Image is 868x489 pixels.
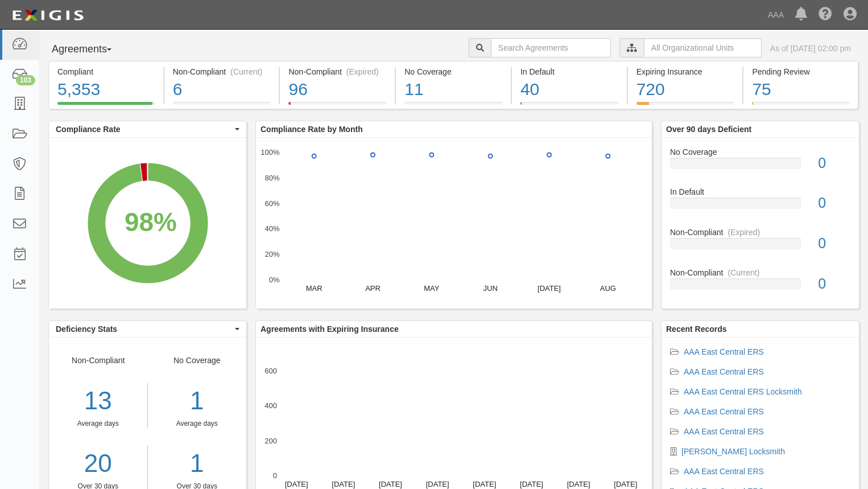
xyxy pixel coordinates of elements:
b: Over 90 days Deficient [666,125,751,134]
text: [DATE] [285,480,308,488]
div: Average days [156,419,238,429]
text: [DATE] [567,480,590,488]
div: Non-Compliant [662,227,859,238]
div: 720 [636,77,734,102]
div: 103 [16,75,35,85]
text: [DATE] [379,480,402,488]
a: AAA East Central ERS Locksmith [684,387,802,396]
div: (Current) [728,267,759,278]
a: AAA East Central ERS [684,407,764,416]
div: 6 [173,77,271,102]
div: 1 [156,383,238,419]
div: 0 [809,233,859,254]
a: 1 [156,446,238,482]
text: [DATE] [520,480,543,488]
div: (Expired) [728,227,760,238]
text: 80% [264,174,279,182]
div: 96 [288,77,386,102]
svg: A chart. [256,138,652,309]
div: No Coverage [662,146,859,158]
div: Non-Compliant (Current) [173,66,271,77]
a: [PERSON_NAME] Locksmith [681,447,785,456]
text: 600 [264,367,277,375]
button: Compliance Rate [49,121,246,137]
button: Deficiency Stats [49,321,246,337]
div: (Expired) [346,66,379,77]
span: Deficiency Stats [56,323,232,335]
a: Compliant5,353 [48,102,163,111]
text: MAR [306,284,323,293]
i: Help Center - Complianz [819,8,832,22]
div: 40 [520,77,618,102]
div: 0 [809,153,859,174]
a: AAA East Central ERS [684,467,764,476]
span: Compliance Rate [56,124,232,135]
img: logo-5460c22ac91f19d4615b14bd174203de0afe785f0fc80cf4dbbc73dc1793850b.png [9,5,87,26]
svg: A chart. [49,138,246,309]
div: No Coverage [404,66,502,77]
text: [DATE] [332,480,355,488]
a: No Coverage0 [670,146,850,187]
div: In Default [662,186,859,198]
text: [DATE] [426,480,449,488]
div: In Default [520,66,618,77]
text: 60% [264,199,279,207]
text: JUN [483,284,498,293]
div: (Current) [230,66,262,77]
b: Compliance Rate by Month [261,125,363,134]
text: APR [365,284,381,293]
div: As of [DATE] 02:00 pm [770,43,851,54]
b: Agreements with Expiring Insurance [261,324,399,334]
a: Non-Compliant(Current)0 [670,267,850,299]
text: 100% [261,148,280,157]
a: In Default0 [670,186,850,227]
div: Average days [49,419,147,429]
a: Non-Compliant(Current)6 [164,102,279,111]
a: Pending Review75 [743,102,858,111]
input: All Organizational Units [644,38,762,57]
text: [DATE] [473,480,496,488]
a: 20 [49,446,147,482]
a: Expiring Insurance720 [628,102,743,111]
text: 0% [269,276,280,284]
text: 20% [264,250,279,258]
a: AAA East Central ERS [684,427,764,436]
div: Compliant [57,66,155,77]
div: 13 [49,383,147,419]
div: 0 [809,193,859,213]
text: 0 [273,471,277,480]
div: Expiring Insurance [636,66,734,77]
text: 400 [264,401,277,410]
div: 5,353 [57,77,155,102]
text: 200 [264,436,277,445]
a: AAA [762,3,790,26]
text: MAY [424,284,440,293]
div: Pending Review [752,66,849,77]
div: Non-Compliant [662,267,859,278]
text: 40% [264,224,279,233]
div: 75 [752,77,849,102]
button: Agreements [48,38,134,61]
a: AAA East Central ERS [684,367,764,376]
div: Non-Compliant (Expired) [288,66,386,77]
text: [DATE] [614,480,637,488]
b: Recent Records [666,324,727,334]
a: AAA East Central ERS [684,347,764,356]
a: In Default40 [512,102,627,111]
a: No Coverage11 [396,102,511,111]
div: 98% [125,204,177,241]
div: 11 [404,77,502,102]
text: AUG [600,284,616,293]
text: [DATE] [538,284,561,293]
input: Search Agreements [491,38,611,57]
a: Non-Compliant(Expired)0 [670,227,850,267]
a: Non-Compliant(Expired)96 [280,102,395,111]
div: 0 [809,274,859,294]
